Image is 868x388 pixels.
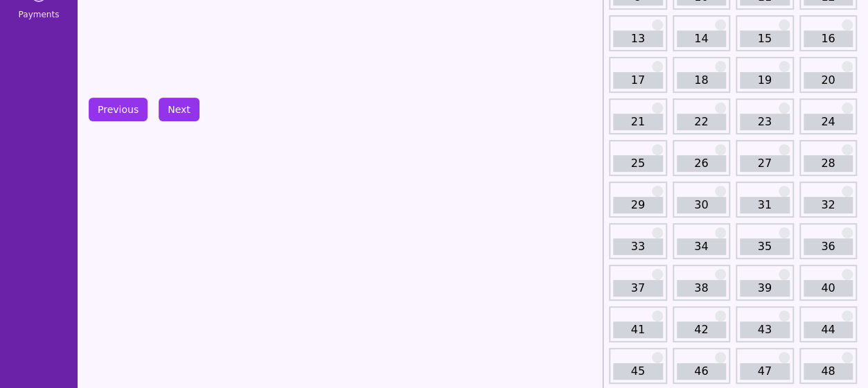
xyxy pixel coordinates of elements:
[740,114,790,130] a: 23
[677,155,727,172] a: 26
[740,72,790,89] a: 19
[613,238,663,255] a: 33
[804,363,853,380] a: 48
[804,197,853,213] a: 32
[740,321,790,338] a: 43
[677,238,727,255] a: 34
[740,155,790,172] a: 27
[613,30,663,47] a: 13
[613,197,663,213] a: 29
[613,155,663,172] a: 25
[677,197,727,213] a: 30
[677,363,727,380] a: 46
[740,280,790,297] a: 39
[804,114,853,130] a: 24
[677,114,727,130] a: 22
[804,238,853,255] a: 36
[740,238,790,255] a: 35
[804,280,853,297] a: 40
[613,280,663,297] a: 37
[804,321,853,338] a: 44
[677,72,727,89] a: 18
[613,72,663,89] a: 17
[740,197,790,213] a: 31
[677,321,727,338] a: 42
[740,363,790,380] a: 47
[159,98,200,121] button: Next
[677,280,727,297] a: 38
[613,363,663,380] a: 45
[740,30,790,47] a: 15
[19,9,60,20] span: Payments
[89,98,148,121] button: Previous
[804,30,853,47] a: 16
[613,114,663,130] a: 21
[677,30,727,47] a: 14
[804,155,853,172] a: 28
[613,321,663,338] a: 41
[804,72,853,89] a: 20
